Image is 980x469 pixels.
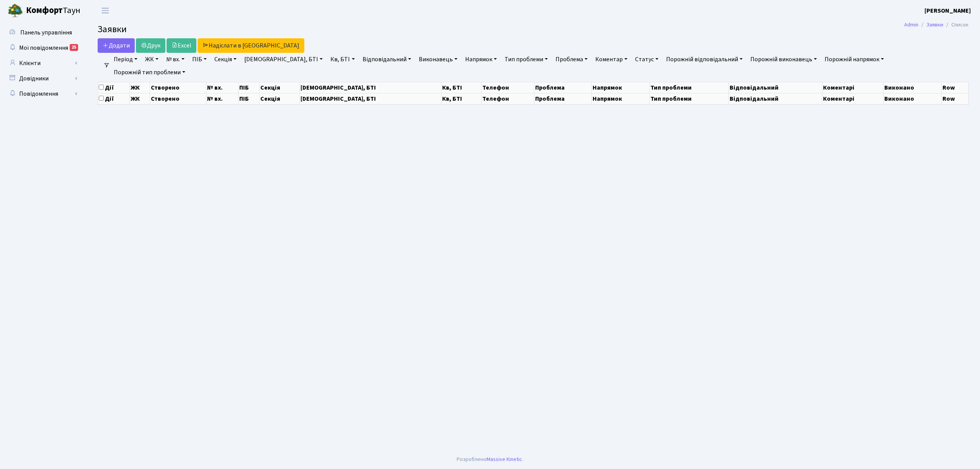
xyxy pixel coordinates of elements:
a: Кв, БТІ [327,53,358,66]
a: Надіслати в [GEOGRAPHIC_DATA] [198,38,304,53]
th: Проблема [534,93,591,104]
th: Відповідальний [729,82,822,93]
th: Row [942,82,969,93]
th: Напрямок [592,93,649,104]
th: Дії [98,93,130,104]
th: Проблема [534,82,591,93]
a: [PERSON_NAME] [924,6,971,15]
th: Коментарі [822,93,884,104]
span: Панель управління [20,28,72,37]
th: Виконано [883,93,941,104]
span: Додати [103,41,130,50]
th: Секція [260,93,300,104]
div: Розроблено . [457,455,523,464]
a: Період [111,53,140,66]
th: Відповідальний [729,93,822,104]
a: Відповідальний [359,53,414,66]
span: Мої повідомлення [19,44,68,52]
a: Клієнти [4,56,80,71]
th: Дії [98,82,130,93]
a: Панель управління [4,25,80,40]
a: Довідники [4,71,80,86]
th: Телефон [482,82,534,93]
a: Admin [904,21,918,29]
a: Друк [136,38,165,53]
th: Створено [150,82,206,93]
a: Порожній відповідальний [663,53,746,66]
a: Порожній тип проблеми [111,66,188,79]
th: Кв, БТІ [441,93,482,104]
a: Excel [167,38,196,53]
th: № вх. [206,93,238,104]
a: Секція [211,53,240,66]
th: Секція [260,82,300,93]
a: Порожній виконавець [747,53,820,66]
a: Порожній напрямок [822,53,887,66]
a: Виконавець [416,53,461,66]
a: Тип проблеми [501,53,551,66]
span: Таун [26,4,80,17]
a: № вх. [163,53,188,66]
li: Список [943,21,969,29]
b: Комфорт [26,4,63,16]
th: Створено [150,93,206,104]
th: ЖК [129,93,150,104]
th: Телефон [482,93,534,104]
a: Проблема [552,53,591,66]
th: № вх. [206,82,238,93]
th: [DEMOGRAPHIC_DATA], БТІ [299,82,441,93]
th: Коментарі [822,82,884,93]
a: ЖК [142,53,162,66]
a: Додати [98,38,135,53]
a: Мої повідомлення25 [4,40,80,56]
button: Переключити навігацію [96,4,115,17]
div: 25 [70,44,78,51]
nav: breadcrumb [893,17,980,33]
a: [DEMOGRAPHIC_DATA], БТІ [241,53,326,66]
a: Заявки [926,21,943,29]
a: ПІБ [189,53,210,66]
a: Статус [632,53,661,66]
th: Тип проблеми [649,82,728,93]
th: [DEMOGRAPHIC_DATA], БТІ [299,93,441,104]
th: Тип проблеми [649,93,728,104]
a: Massive Kinetic [487,455,522,463]
a: Напрямок [462,53,500,66]
th: Напрямок [592,82,649,93]
th: Row [942,93,969,104]
img: logo.png [8,3,23,18]
th: Кв, БТІ [441,82,482,93]
th: ПІБ [238,82,260,93]
a: Повідомлення [4,86,80,101]
th: ЖК [129,82,150,93]
th: Виконано [883,82,941,93]
a: Коментар [592,53,630,66]
span: Заявки [98,23,127,36]
th: ПІБ [238,93,260,104]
